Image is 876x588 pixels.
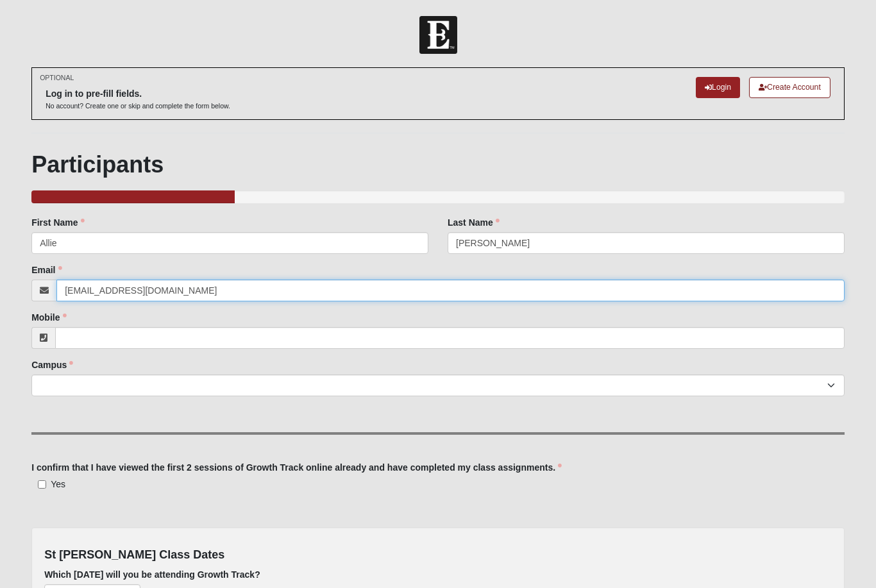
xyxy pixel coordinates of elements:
label: Which [DATE] will you be attending Growth Track? [44,568,260,581]
label: Email [31,264,62,276]
p: No account? Create one or skip and complete the form below. [46,101,230,111]
a: Create Account [749,77,830,98]
label: I confirm that I have viewed the first 2 sessions of Growth Track online already and have complet... [31,461,562,474]
small: OPTIONAL [40,73,74,83]
img: Church of Eleven22 Logo [419,16,457,54]
label: First Name [31,216,84,229]
h6: Log in to pre-fill fields. [46,88,230,99]
h4: St [PERSON_NAME] Class Dates [44,548,832,562]
label: Mobile [31,311,66,324]
span: Yes [51,479,65,489]
a: Login [696,77,740,98]
input: Yes [38,480,46,489]
label: Campus [31,358,73,371]
label: Last Name [448,216,500,229]
h1: Participants [31,151,845,178]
